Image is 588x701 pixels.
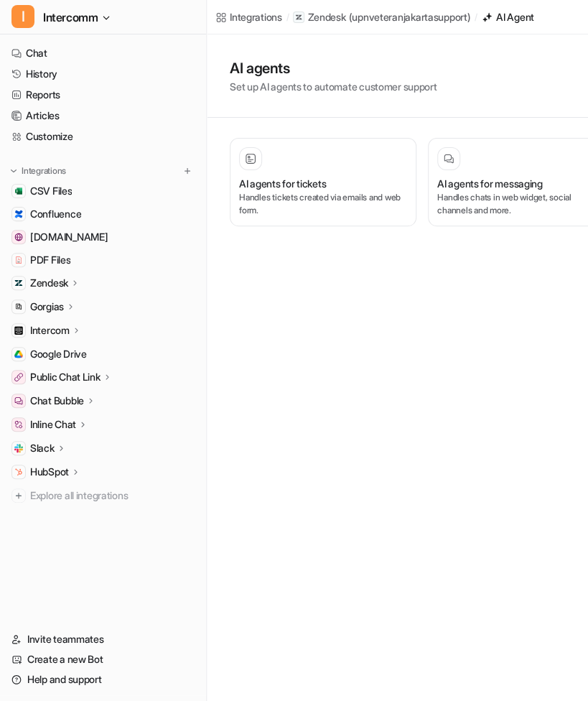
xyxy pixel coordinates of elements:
a: ConfluenceConfluence [6,204,200,224]
img: Confluence [14,210,23,218]
a: Explore all integrations [6,486,200,506]
img: HubSpot [14,468,23,476]
a: Customize [6,126,200,147]
button: AI agents for ticketsHandles tickets created via emails and web form. [230,138,416,226]
a: Invite teammates [6,629,200,649]
span: Confluence [30,207,81,221]
img: menu_add.svg [182,166,192,176]
a: Help and support [6,669,200,690]
p: ( upnveteranjakartasupport ) [348,10,470,24]
p: Zendesk [307,10,345,24]
img: Google Drive [14,350,23,358]
span: I [11,5,34,28]
h3: AI agents for tickets [239,176,326,191]
span: CSV Files [30,184,72,198]
img: Chat Bubble [14,396,23,405]
p: Chat Bubble [30,394,84,408]
span: Intercomm [43,7,98,27]
img: Gorgias [14,302,23,311]
span: / [286,11,289,24]
a: AI Agent [482,9,534,24]
h1: AI agents [230,57,437,79]
p: HubSpot [30,465,69,479]
p: Gorgias [30,300,64,314]
img: PDF Files [14,256,23,264]
p: Integrations [22,165,66,177]
p: Set up AI agents to automate customer support [230,79,437,94]
a: www.helpdesk.com[DOMAIN_NAME] [6,227,200,247]
a: History [6,64,200,84]
span: [DOMAIN_NAME] [30,230,108,244]
img: Zendesk [14,279,23,287]
p: Inline Chat [30,417,76,432]
p: Slack [30,441,55,455]
span: PDF Files [30,253,70,267]
a: Create a new Bot [6,649,200,669]
a: Integrations [215,9,282,24]
p: Zendesk [30,276,68,290]
a: CSV FilesCSV Files [6,181,200,201]
a: PDF FilesPDF Files [6,250,200,270]
div: Integrations [230,9,282,24]
button: Integrations [6,164,70,178]
img: Public Chat Link [14,373,23,381]
img: Intercom [14,326,23,335]
img: CSV Files [14,187,23,195]
a: Zendesk(upnveteranjakartasupport) [293,10,470,24]
img: Slack [14,444,23,452]
img: explore all integrations [11,488,26,503]
p: Public Chat Link [30,370,101,384]
a: Articles [6,106,200,126]
span: / [475,11,477,24]
div: AI Agent [496,9,534,24]
img: www.helpdesk.com [14,233,23,241]
a: Chat [6,43,200,63]
img: Inline Chat [14,420,23,429]
span: Google Drive [30,347,87,361]
img: expand menu [9,166,19,176]
p: Intercom [30,323,70,338]
a: Reports [6,85,200,105]
a: Google DriveGoogle Drive [6,344,200,364]
h3: AI agents for messaging [437,176,543,191]
span: Explore all integrations [30,484,195,507]
p: Handles tickets created via emails and web form. [239,191,407,217]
